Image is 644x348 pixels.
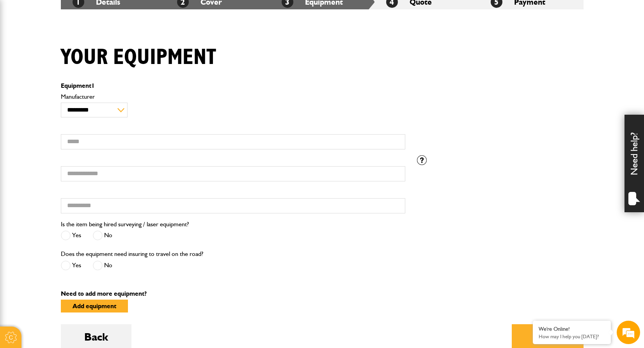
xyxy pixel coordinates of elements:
[61,261,81,270] label: Yes
[61,231,81,240] label: Yes
[61,291,584,297] p: Need to add more equipment?
[61,44,216,71] h1: Your equipment
[624,115,644,212] div: Need help?
[93,261,112,270] label: No
[61,94,405,100] label: Manufacturer
[91,82,95,89] span: 1
[61,251,203,257] label: Does the equipment need insuring to travel on the road?
[539,334,605,339] p: How may I help you today?
[539,326,605,332] div: We're Online!
[61,221,189,227] label: Is the item being hired surveying / laser equipment?
[93,231,112,240] label: No
[61,300,128,312] button: Add equipment
[61,83,405,89] p: Equipment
